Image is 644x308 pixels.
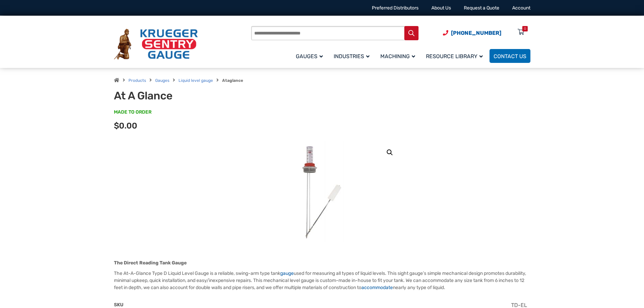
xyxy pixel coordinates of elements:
[426,53,483,60] span: Resource Library
[361,285,393,290] a: accommodate
[384,146,396,159] a: View full-screen image gallery
[114,260,187,266] strong: The Direct Reading Tank Gauge
[376,48,422,64] a: Machining
[431,5,451,11] a: About Us
[114,89,281,102] h1: At A Glance
[330,48,376,64] a: Industries
[380,53,415,60] span: Machining
[490,49,530,63] a: Contact Us
[280,270,294,276] a: gauge
[128,78,146,83] a: Products
[372,5,419,11] a: Preferred Distributors
[512,5,530,11] a: Account
[334,53,369,60] span: Industries
[524,26,526,31] div: 0
[178,78,213,83] a: Liquid level gauge
[114,302,123,308] span: SKU
[114,109,151,116] span: MADE TO ORDER
[464,5,499,11] a: Request a Quote
[292,48,330,64] a: Gauges
[443,29,501,37] a: Phone Number (920) 434-8860
[114,29,198,60] img: Krueger Sentry Gauge
[281,141,362,242] img: At A Glance
[451,30,501,36] span: [PHONE_NUMBER]
[114,121,137,131] span: $0.00
[222,78,243,83] strong: Ataglance
[114,270,530,291] p: The At-A-Glance Type D Liquid Level Gauge is a reliable, swing-arm type tank used for measuring a...
[296,53,323,60] span: Gauges
[155,78,169,83] a: Gauges
[494,53,526,60] span: Contact Us
[422,48,490,64] a: Resource Library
